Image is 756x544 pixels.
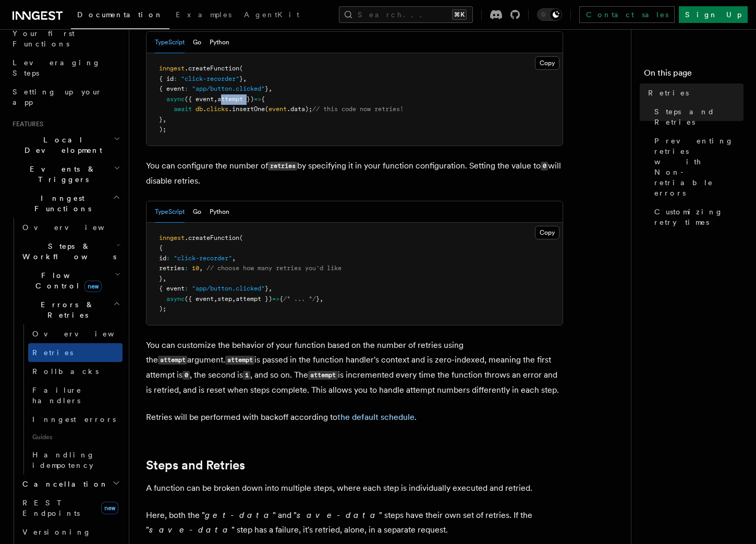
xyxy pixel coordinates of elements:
a: Retries [644,83,743,102]
span: new [101,502,118,514]
button: Steps & Workflows [18,237,123,266]
a: Steps and Retries [650,102,743,131]
span: // choose how many retries you'd like [206,264,342,272]
span: .createFunction [185,65,239,72]
span: { event [159,85,185,92]
span: Preventing retries with Non-retriable errors [654,136,743,198]
span: 10 [192,264,199,272]
span: ({ event [185,295,214,303]
kbd: ⌘K [452,9,467,20]
span: Retries [648,88,689,98]
a: the default schedule [337,412,414,422]
span: Failure handlers [32,386,82,405]
code: 0 [541,162,548,171]
button: Events & Triggers [8,160,123,189]
p: A function can be broken down into multiple steps, where each step is individually executed and r... [146,481,563,495]
span: step [217,295,232,303]
span: Handling idempotency [32,451,95,469]
button: Toggle dark mode [537,8,562,21]
span: Rollbacks [32,367,99,376]
span: ); [159,305,166,312]
span: attempt }) [236,295,272,303]
em: get-data [205,510,273,520]
span: db [196,105,203,113]
button: Copy [535,226,559,239]
span: : [185,85,188,92]
a: Your first Functions [8,24,123,53]
a: Overview [18,218,123,237]
span: => [272,295,279,303]
span: .createFunction [185,234,239,241]
span: Setting up your app [13,88,102,106]
span: Leveraging Steps [13,58,101,77]
span: Local Development [8,135,114,155]
span: , [320,295,323,303]
p: Retries will be performed with backoff according to . [146,410,563,425]
span: } [265,85,269,92]
a: Overview [28,324,123,343]
span: Cancellation [18,479,108,489]
span: : [166,255,170,262]
p: Here, both the " " and " " steps have their own set of retries. If the " " step has a failure, it... [146,508,563,537]
span: "click-recorder" [174,255,232,262]
span: event [269,105,287,113]
span: . [203,105,206,113]
span: } [316,295,320,303]
a: Steps and Retries [146,458,245,473]
a: Leveraging Steps [8,53,123,82]
a: AgentKit [238,3,306,28]
a: Examples [169,3,238,28]
code: 0 [182,371,190,380]
span: Features [8,120,43,128]
h4: On this page [644,67,743,83]
span: Inngest Functions [8,193,113,214]
span: , [232,295,236,303]
span: .data); [287,105,312,113]
a: Rollbacks [28,362,123,381]
span: attempt }) [217,95,254,103]
span: retries [159,264,185,272]
span: inngest [159,234,185,241]
span: , [163,116,166,123]
a: Contact sales [579,6,675,23]
span: Overview [32,330,140,338]
button: Cancellation [18,475,123,493]
span: Overview [22,223,130,232]
span: .insertOne [228,105,265,113]
a: Documentation [71,3,169,29]
span: , [214,295,217,303]
span: // this code now retries! [312,105,404,113]
button: TypeScript [155,32,185,53]
button: TypeScript [155,201,185,223]
span: { event [159,285,185,292]
span: Retries [32,348,73,357]
code: retries [268,162,297,171]
button: Go [193,201,201,223]
button: Errors & Retries [18,295,123,324]
button: Flow Controlnew [18,266,123,295]
button: Search...⌘K [339,6,473,23]
button: Copy [535,56,559,70]
span: Guides [28,429,123,445]
span: Steps and Retries [654,106,743,127]
a: Retries [28,343,123,362]
span: => [254,95,261,103]
span: , [214,95,217,103]
span: , [243,75,247,82]
span: clicks [206,105,228,113]
em: save-data [297,510,379,520]
span: ( [239,234,243,241]
span: Versioning [22,528,91,536]
span: Events & Triggers [8,164,114,185]
span: Steps & Workflows [18,241,116,262]
div: Errors & Retries [18,324,123,475]
span: , [269,85,272,92]
span: REST Endpoints [22,499,80,517]
span: Errors & Retries [18,299,113,320]
span: } [159,275,163,282]
span: async [166,295,185,303]
span: Customizing retry times [654,207,743,227]
span: "app/button.clicked" [192,285,265,292]
button: Local Development [8,130,123,160]
a: Preventing retries with Non-retriable errors [650,131,743,202]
